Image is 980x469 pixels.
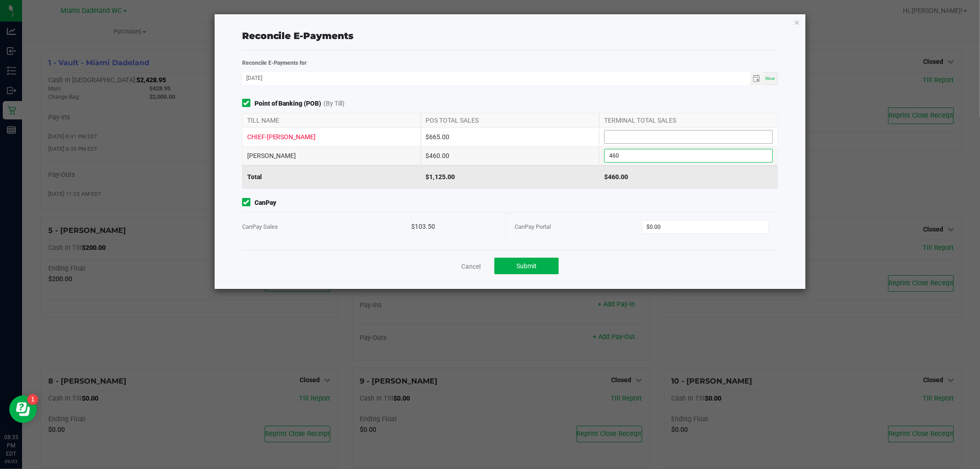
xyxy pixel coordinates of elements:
form-toggle: Include in reconciliation [242,99,255,108]
div: TILL NAME [242,113,421,127]
span: CanPay Sales [242,223,278,230]
span: Now [765,76,775,81]
div: $460.00 [599,165,778,188]
button: Submit [494,258,559,274]
form-toggle: Include in reconciliation [242,198,255,208]
div: $460.00 [421,147,600,165]
span: Submit [516,262,537,270]
div: Total [242,165,421,188]
a: Cancel [461,262,481,271]
div: TERMINAL TOTAL SALES [599,113,778,127]
div: CHIEF-[PERSON_NAME] [242,128,421,146]
input: Date [242,72,750,84]
div: [PERSON_NAME] [242,147,421,165]
iframe: Resource center unread badge [27,394,38,405]
span: (By Till) [324,99,345,108]
div: $665.00 [421,128,600,146]
span: CanPay Portal [515,223,551,230]
iframe: Resource center [9,396,37,423]
strong: Reconcile E-Payments for [242,60,307,66]
div: POS TOTAL SALES [421,113,600,127]
strong: Point of Banking (POB) [255,99,322,108]
span: Toggle calendar [750,72,764,85]
strong: CanPay [255,198,276,208]
div: $103.50 [411,213,496,241]
div: $1,125.00 [421,165,600,188]
div: Reconcile E-Payments [242,29,778,43]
